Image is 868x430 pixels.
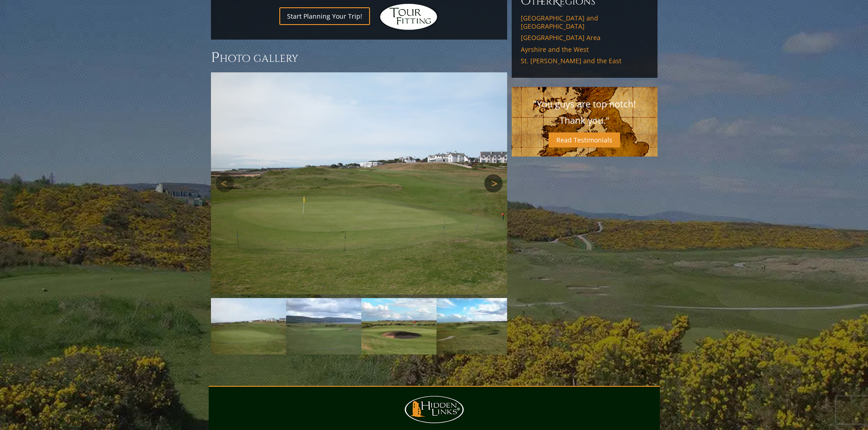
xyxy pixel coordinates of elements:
[521,96,648,129] p: "You guys are top notch! Thank you."
[279,7,370,25] a: Start Planning Your Trip!
[521,34,648,42] a: [GEOGRAPHIC_DATA] Area
[211,49,507,67] h3: Photo Gallery
[521,46,648,54] a: Ayrshire and the West
[521,14,648,30] a: [GEOGRAPHIC_DATA] and [GEOGRAPHIC_DATA]
[521,57,648,65] a: St. [PERSON_NAME] and the East
[549,132,620,147] a: Read Testimonials
[484,174,503,192] a: Next
[216,174,234,192] a: Previous
[379,3,438,30] img: Hidden Links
